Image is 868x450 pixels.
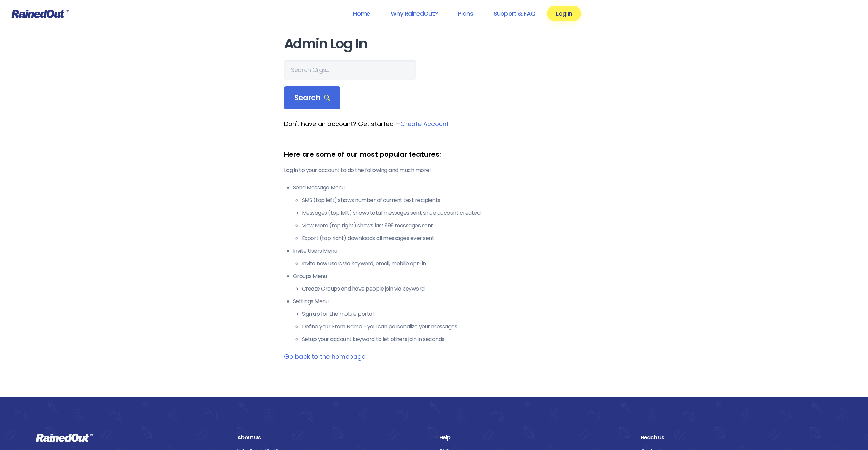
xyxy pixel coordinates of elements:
a: Create Account [400,119,449,128]
li: Setup your account keyword to let others join in seconds [302,335,584,343]
li: Messages (top left) shows total messages sent since account created [302,209,584,217]
a: Log In [547,6,581,21]
a: Why RainedOut? [382,6,446,21]
li: Invite Users Menu [293,247,584,268]
li: Sign up for the mobile portal [302,310,584,318]
div: Here are some of our most popular features: [284,149,584,159]
li: Settings Menu [293,297,584,343]
li: Export (top right) downloads all messages ever sent [302,234,584,242]
span: Search [294,93,330,103]
div: Search [284,86,341,110]
li: Groups Menu [293,272,584,293]
a: Plans [449,6,482,21]
p: Log in to your account to do the following and much more! [284,166,584,174]
li: Send Message Menu [293,184,584,242]
li: Invite new users via keyword, email, mobile opt-in [302,259,584,268]
a: Support & FAQ [485,6,544,21]
a: Go back to the homepage [284,352,365,361]
input: Search Orgs… [284,60,416,80]
li: Create Groups and have people join via keyword [302,285,584,293]
a: Home [344,6,379,21]
li: Define your From Name - you can personalize your messages [302,323,584,331]
div: Help [439,433,631,442]
main: Don't have an account? Get started — [284,36,584,361]
li: SMS (top left) shows number of current text recipients [302,196,584,205]
h1: Admin Log In [284,36,584,52]
div: Reach Us [641,433,832,442]
li: View More (top right) shows last 999 messages sent [302,222,584,230]
div: About Us [237,433,429,442]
